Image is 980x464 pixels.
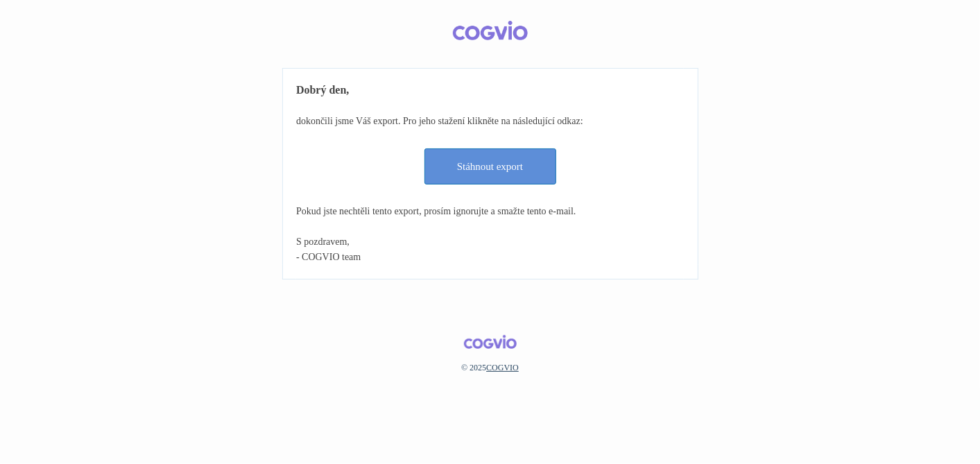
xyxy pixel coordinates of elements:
a: Stáhnout export [424,148,556,184]
a: COGVIO [486,363,519,372]
td: dokončili jsme Váš export. Pro jeho stažení klikněte na následující odkaz: Pokud jste nechtěli te... [296,83,684,265]
b: Dobrý den, [296,84,349,96]
td: © 2025 [282,335,698,374]
img: COGVIO [453,21,528,40]
img: COGVIO [464,335,517,349]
